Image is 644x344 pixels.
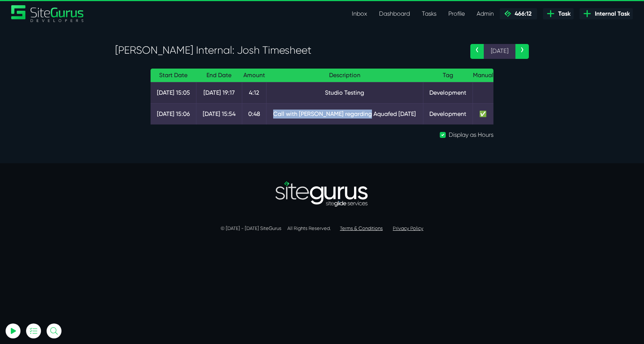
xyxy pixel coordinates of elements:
[196,82,242,103] td: [DATE] 19:17
[473,103,493,124] td: ✅
[515,44,529,59] a: ›
[473,69,493,82] th: Manual
[266,69,423,82] th: Description
[266,82,423,103] td: Studio Testing
[151,103,196,124] td: [DATE] 15:06
[115,44,459,57] h3: [PERSON_NAME] Internal: Josh Timesheet
[580,8,633,19] a: Internal Task
[470,44,484,59] a: ‹
[423,69,473,82] th: Tag
[242,82,266,103] td: 4:12
[423,103,473,124] td: Development
[449,130,493,139] label: Display as Hours
[24,88,106,104] input: Email
[24,132,106,147] button: Log In
[543,8,574,19] a: Task
[346,6,373,21] a: Inbox
[442,6,471,21] a: Profile
[592,9,630,18] span: Internal Task
[151,69,196,82] th: Start Date
[512,10,531,17] span: 466:12
[151,82,196,103] td: [DATE] 15:05
[416,6,442,21] a: Tasks
[266,103,423,124] td: Call with [PERSON_NAME] regarding Aquafed [DATE]
[484,44,515,59] span: [DATE]
[196,103,242,124] td: [DATE] 15:54
[555,9,571,18] span: Task
[196,69,242,82] th: End Date
[423,82,473,103] td: Development
[373,6,416,21] a: Dashboard
[471,6,500,21] a: Admin
[242,69,266,82] th: Amount
[11,5,84,22] a: SiteGurus
[393,225,423,231] a: Privacy Policy
[340,225,383,231] a: Terms & Conditions
[242,103,266,124] td: 0:48
[500,8,537,19] a: 466:12
[11,5,84,22] img: Sitegurus Logo
[115,225,529,232] p: © [DATE] - [DATE] SiteGurus All Rights Reserved.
